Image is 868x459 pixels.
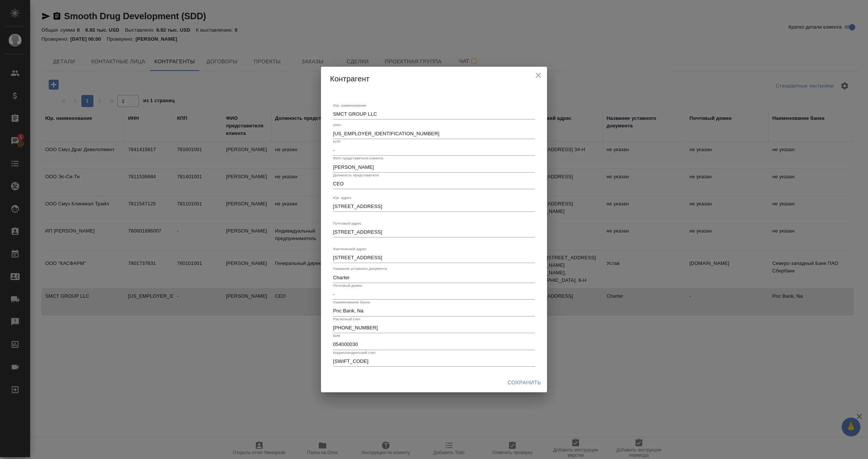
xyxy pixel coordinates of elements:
[333,156,383,160] label: ФИО представителя клиента
[333,317,360,321] label: Расчетный счет
[333,123,341,127] label: ИНН
[333,334,340,338] label: БИК
[333,196,351,200] label: Юр. адрес
[333,140,341,144] label: КПП
[333,103,366,107] label: Юр. наименование
[507,378,541,387] span: Сохранить
[333,203,535,209] textarea: [STREET_ADDRESS]
[333,222,362,225] label: Почтовый адрес
[333,267,387,271] label: Название уставного документа
[333,283,362,287] label: Почтовый домен
[333,111,535,117] textarea: SMCT GROUP LLC
[533,70,544,81] button: close
[333,350,376,354] label: Корреспондентский счет
[333,247,367,251] label: Фактический адрес
[330,75,370,83] span: Контрагент
[504,376,544,390] button: Сохранить
[333,300,370,304] label: Наименование банка
[333,255,535,260] textarea: [STREET_ADDRESS]
[333,229,535,235] textarea: [STREET_ADDRESS]
[333,173,379,177] label: Должность представителя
